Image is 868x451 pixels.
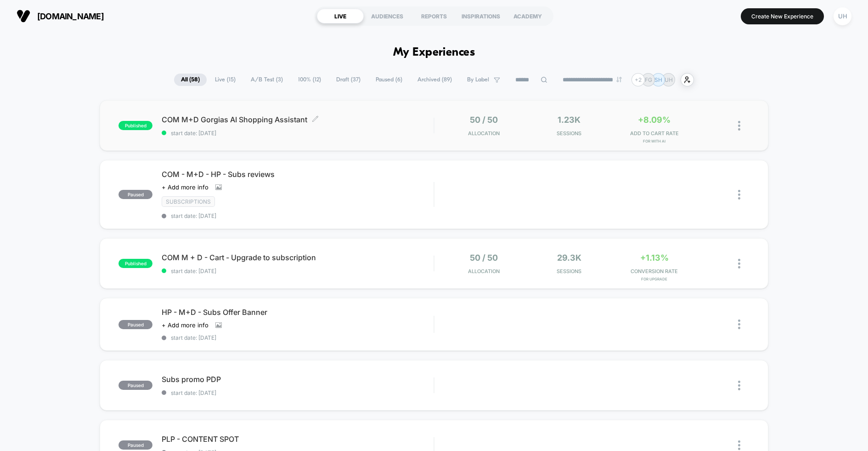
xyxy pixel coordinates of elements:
[162,389,434,396] span: start date: [DATE]
[118,381,152,390] span: paused
[329,74,367,86] span: Draft ( 37 )
[118,320,152,329] span: paused
[638,115,671,125] span: +8.09%
[364,9,411,23] div: AUDIENCES
[162,321,209,329] span: + Add more info
[738,381,740,390] img: close
[738,121,740,131] img: close
[504,9,551,23] div: ACADEMY
[118,190,152,199] span: paused
[738,190,740,200] img: close
[162,268,434,274] span: start date: [DATE]
[665,76,673,83] p: UH
[162,253,434,262] span: COM M + D - Cart - Upgrade to subscription
[208,74,242,86] span: Live ( 15 )
[37,11,104,21] span: [DOMAIN_NAME]
[614,268,695,274] span: CONVERSION RATE
[162,375,434,384] span: Subs promo PDP
[468,130,500,137] span: Allocation
[162,196,215,207] span: subscriptions
[369,74,409,86] span: Paused ( 6 )
[738,440,740,450] img: close
[645,76,652,83] p: FG
[640,253,669,263] span: +1.13%
[741,8,824,24] button: Create New Experience
[411,74,459,86] span: Archived ( 89 )
[244,74,290,86] span: A/B Test ( 3 )
[614,130,695,137] span: ADD TO CART RATE
[558,115,581,125] span: 1.23k
[468,268,500,274] span: Allocation
[162,308,434,317] span: HP - M+D - Subs Offer Banner
[411,9,457,23] div: REPORTS
[14,9,107,23] button: [DOMAIN_NAME]
[738,320,740,329] img: close
[162,130,434,137] span: start date: [DATE]
[162,183,209,191] span: + Add more info
[738,259,740,268] img: close
[470,253,498,263] span: 50 / 50
[174,74,207,86] span: All ( 58 )
[118,121,152,130] span: published
[162,212,434,219] span: start date: [DATE]
[529,130,609,137] span: Sessions
[529,268,609,274] span: Sessions
[291,74,328,86] span: 100% ( 12 )
[393,46,475,59] h1: My Experiences
[614,139,695,143] span: for With AI
[162,334,434,341] span: start date: [DATE]
[631,73,645,86] div: + 2
[162,115,434,124] span: COM M+D Gorgias AI Shopping Assistant
[831,7,854,26] button: UH
[654,76,662,83] p: SH
[834,7,851,25] div: UH
[162,170,434,179] span: COM - M+D - HP - Subs reviews
[118,259,152,268] span: published
[557,253,581,263] span: 29.3k
[17,9,30,23] img: Visually logo
[118,440,152,450] span: paused
[162,434,434,444] span: PLP - CONTENT SPOT
[317,9,364,23] div: LIVE
[467,76,489,83] span: By Label
[614,277,695,281] span: for Upgrade
[470,115,498,125] span: 50 / 50
[616,77,622,82] img: end
[457,9,504,23] div: INSPIRATIONS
